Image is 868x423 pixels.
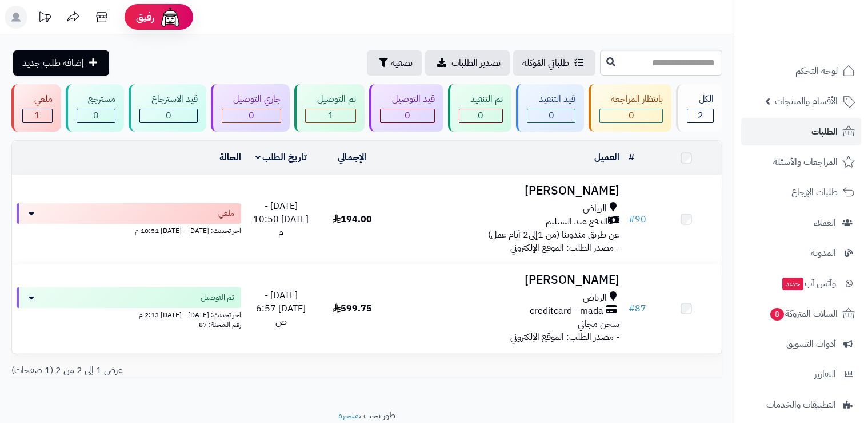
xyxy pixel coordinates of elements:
[629,151,634,164] a: #
[814,215,836,231] span: العملاء
[769,306,838,322] span: السلات المتروكة
[527,109,575,122] div: 0
[795,63,838,79] span: لوحة التحكم
[629,212,635,226] span: #
[741,330,861,358] a: أدوات التسويق
[199,319,241,330] span: رقم الشحنة: 87
[425,50,510,76] a: تصدير الطلبات
[166,109,171,122] span: 0
[338,409,359,422] a: متجرة
[811,245,836,261] span: المدونة
[30,6,59,31] a: تحديثات المنصة
[600,109,663,122] div: 0
[741,270,861,297] a: وآتس آبجديد
[514,84,586,132] a: قيد التنفيذ 0
[527,93,575,106] div: قيد التنفيذ
[786,336,836,352] span: أدوات التسويق
[63,84,127,132] a: مسترجع 0
[583,291,607,305] span: الرياض
[256,288,306,329] span: [DATE] - [DATE] 6:57 ص
[698,109,703,122] span: 2
[381,109,434,122] div: 0
[305,93,356,106] div: تم التوصيل
[249,109,254,122] span: 0
[139,93,198,106] div: قيد الاسترجاع
[530,305,603,318] span: creditcard - mada
[405,109,410,122] span: 0
[387,175,624,264] td: - مصدر الطلب: الموقع الإلكتروني
[140,109,197,122] div: 0
[22,56,84,70] span: إضافة طلب جديد
[741,179,861,206] a: طلبات الإرجاع
[629,302,635,315] span: #
[209,84,293,132] a: جاري التوصيل 0
[674,84,725,132] a: الكل2
[17,308,241,320] div: اخر تحديث: [DATE] - [DATE] 2:13 م
[136,10,154,24] span: رفيق
[488,228,619,242] span: عن طريق مندوبنا (من 1إلى2 أيام عمل)
[791,184,838,200] span: طلبات الإرجاع
[629,109,634,122] span: 0
[459,93,503,106] div: تم التنفيذ
[367,84,446,132] a: قيد التوصيل 0
[77,109,115,122] div: 0
[23,109,52,122] div: 1
[93,109,99,122] span: 0
[629,302,646,315] a: #87
[338,151,366,164] a: الإجمالي
[392,274,619,287] h3: [PERSON_NAME]
[13,50,109,76] a: إضافة طلب جديد
[775,93,838,109] span: الأقسام والمنتجات
[546,215,608,228] span: الدفع عند التسليم
[222,93,282,106] div: جاري التوصيل
[126,84,209,132] a: قيد الاسترجاع 0
[687,93,714,106] div: الكل
[790,9,857,33] img: logo-2.png
[782,278,803,290] span: جديد
[333,212,372,226] span: 194.00
[766,397,836,413] span: التطبيقات والخدمات
[770,307,785,321] span: 8
[159,6,182,29] img: ai-face.png
[451,56,501,70] span: تصدير الطلبات
[328,109,334,122] span: 1
[218,208,234,219] span: ملغي
[255,151,307,164] a: تاريخ الطلب
[201,292,234,303] span: تم التوصيل
[478,109,483,122] span: 0
[549,109,554,122] span: 0
[583,202,607,215] span: الرياض
[446,84,514,132] a: تم التنفيذ 0
[741,57,861,85] a: لوحة التحكم
[306,109,355,122] div: 1
[392,184,619,197] h3: [PERSON_NAME]
[741,118,861,145] a: الطلبات
[741,239,861,267] a: المدونة
[599,93,663,106] div: بانتظار المراجعة
[741,148,861,176] a: المراجعات والأسئلة
[629,212,646,226] a: #90
[367,50,422,76] button: تصفية
[292,84,367,132] a: تم التوصيل 1
[17,224,241,236] div: اخر تحديث: [DATE] - [DATE] 10:51 م
[741,361,861,388] a: التقارير
[741,300,861,327] a: السلات المتروكة8
[578,317,619,331] span: شحن مجاني
[391,56,413,70] span: تصفية
[811,124,838,140] span: الطلبات
[459,109,503,122] div: 0
[387,264,624,353] td: - مصدر الطلب: الموقع الإلكتروني
[9,84,63,132] a: ملغي 1
[22,93,53,106] div: ملغي
[741,209,861,236] a: العملاء
[522,56,569,70] span: طلباتي المُوكلة
[77,93,116,106] div: مسترجع
[219,151,241,164] a: الحالة
[773,154,838,170] span: المراجعات والأسئلة
[34,109,40,122] span: 1
[814,366,836,382] span: التقارير
[3,364,367,377] div: عرض 1 إلى 2 من 2 (1 صفحات)
[380,93,435,106] div: قيد التوصيل
[781,275,836,291] span: وآتس آب
[594,151,619,164] a: العميل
